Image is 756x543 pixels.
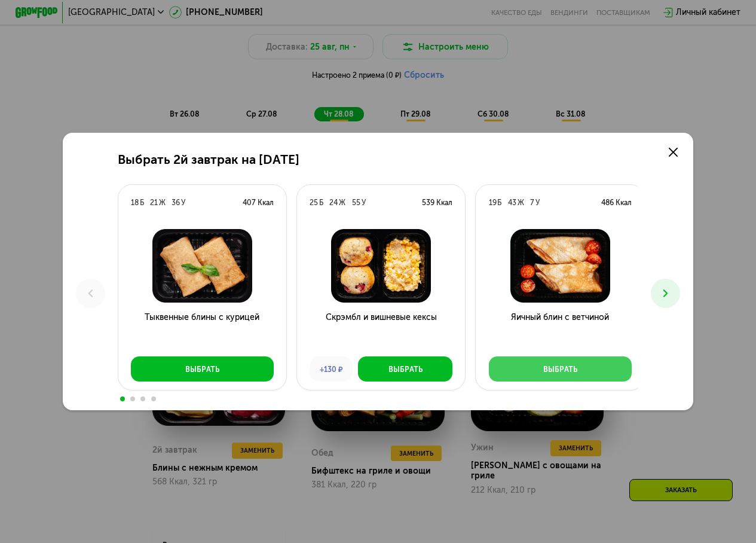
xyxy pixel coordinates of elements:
h3: Яичный блин с ветчиной [476,311,644,349]
div: У [181,197,185,208]
button: Выбрать [358,356,453,382]
div: 36 [172,197,180,208]
div: 18 [131,197,139,208]
div: Б [497,197,501,208]
div: 43 [508,197,516,208]
div: 19 [489,197,497,208]
div: 25 [310,197,318,208]
div: Выбрать [388,364,423,375]
div: Б [140,197,144,208]
div: 55 [352,197,360,208]
div: Б [319,197,323,208]
div: 407 Ккал [243,197,274,208]
div: Ж [518,197,524,208]
div: 7 [530,197,534,208]
div: Ж [159,197,166,208]
h3: Скрэмбл и вишневые кексы [297,311,465,349]
div: 539 Ккал [422,197,452,208]
h2: Выбрать 2й завтрак на [DATE] [118,152,299,167]
img: Тыквенные блины с курицей [127,229,278,303]
button: Выбрать [489,356,632,382]
img: Скрэмбл и вишневые кексы [305,229,457,303]
div: +130 ₽ [310,356,353,382]
div: 24 [329,197,338,208]
button: Выбрать [131,356,274,382]
div: 486 Ккал [601,197,632,208]
div: У [362,197,366,208]
img: Яичный блин с ветчиной [484,229,635,303]
div: 21 [150,197,158,208]
div: Ж [339,197,345,208]
div: Выбрать [185,364,219,375]
div: Выбрать [543,364,577,375]
h3: Тыквенные блины с курицей [118,311,286,349]
div: У [535,197,540,208]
